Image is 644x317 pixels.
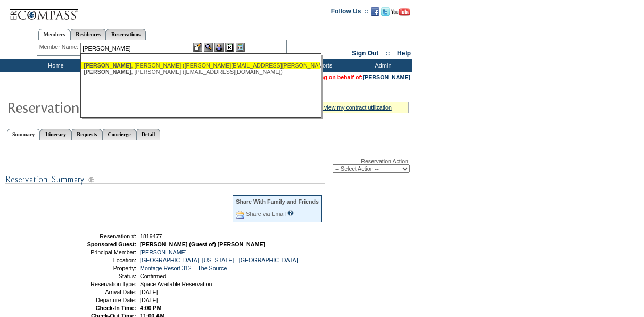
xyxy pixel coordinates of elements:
[38,29,71,40] a: Members
[140,281,212,287] span: Space Available Reservation
[140,257,298,263] a: [GEOGRAPHIC_DATA], [US_STATE] - [GEOGRAPHIC_DATA]
[102,129,136,140] a: Concierge
[140,233,162,239] span: 1819477
[288,74,410,80] span: You are acting on behalf of:
[40,129,71,140] a: Itinerary
[84,69,318,75] div: , [PERSON_NAME] ([EMAIL_ADDRESS][DOMAIN_NAME])
[60,265,136,271] td: Property:
[7,96,220,118] img: Reservaton Summary
[193,43,202,52] img: b_edit.gif
[84,69,131,75] span: [PERSON_NAME]
[87,241,136,247] strong: Sponsored Guest:
[24,59,85,72] td: Home
[60,273,136,279] td: Status:
[197,265,227,271] a: The Source
[140,249,187,255] a: [PERSON_NAME]
[331,6,369,19] td: Follow Us ::
[204,43,213,52] img: View
[70,29,106,40] a: Residences
[214,43,224,52] img: Impersonate
[60,249,136,255] td: Principal Member:
[371,7,379,16] img: Become our fan on Facebook
[7,129,40,140] a: Summary
[140,241,265,247] span: [PERSON_NAME] (Guest of) [PERSON_NAME]
[39,43,80,52] div: Member Name:
[60,297,136,303] td: Departure Date:
[5,158,410,173] div: Reservation Action:
[136,129,161,140] a: Detail
[71,129,102,140] a: Requests
[363,74,410,80] a: [PERSON_NAME]
[386,49,390,57] span: ::
[140,297,158,303] span: [DATE]
[381,11,390,17] a: Follow us on Twitter
[96,305,136,311] strong: Check-In Time:
[140,289,158,295] span: [DATE]
[60,289,136,295] td: Arrival Date:
[106,29,146,40] a: Reservations
[5,173,325,186] img: subTtlResSummary.gif
[391,8,410,16] img: Subscribe to our YouTube Channel
[397,49,411,57] a: Help
[140,305,161,311] span: 4:00 PM
[60,281,136,287] td: Reservation Type:
[84,62,318,69] div: , [PERSON_NAME] ([PERSON_NAME][EMAIL_ADDRESS][PERSON_NAME][DOMAIN_NAME])
[371,11,379,17] a: Become our fan on Facebook
[60,257,136,263] td: Location:
[236,198,319,205] div: Share With Family and Friends
[140,273,166,279] span: Confirmed
[319,104,392,111] a: » view my contract utilization
[351,59,412,72] td: Admin
[287,210,294,216] input: What is this?
[391,11,410,17] a: Subscribe to our YouTube Channel
[60,233,136,239] td: Reservation #:
[236,43,245,52] img: b_calculator.gif
[84,62,131,69] span: [PERSON_NAME]
[246,211,286,217] a: Share via Email
[381,7,390,16] img: Follow us on Twitter
[352,49,378,57] a: Sign Out
[140,265,192,271] a: Montage Resort 312
[225,43,234,52] img: Reservations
